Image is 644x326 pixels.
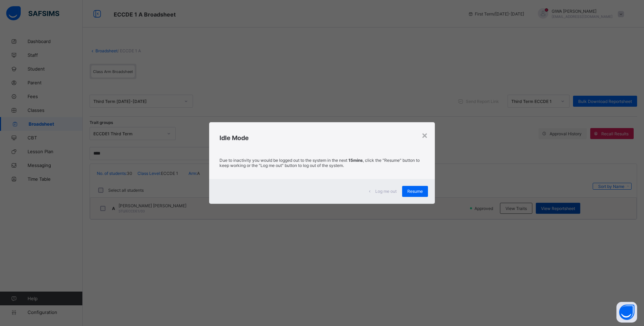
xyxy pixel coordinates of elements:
[375,189,397,194] span: Log me out
[616,302,637,323] button: Open asap
[348,158,363,163] strong: 15mins
[219,158,424,168] p: Due to inactivity you would be logged out to the system in the next , click the "Resume" button t...
[421,129,428,141] div: ×
[219,134,424,141] h2: Idle Mode
[407,189,423,194] span: Resume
